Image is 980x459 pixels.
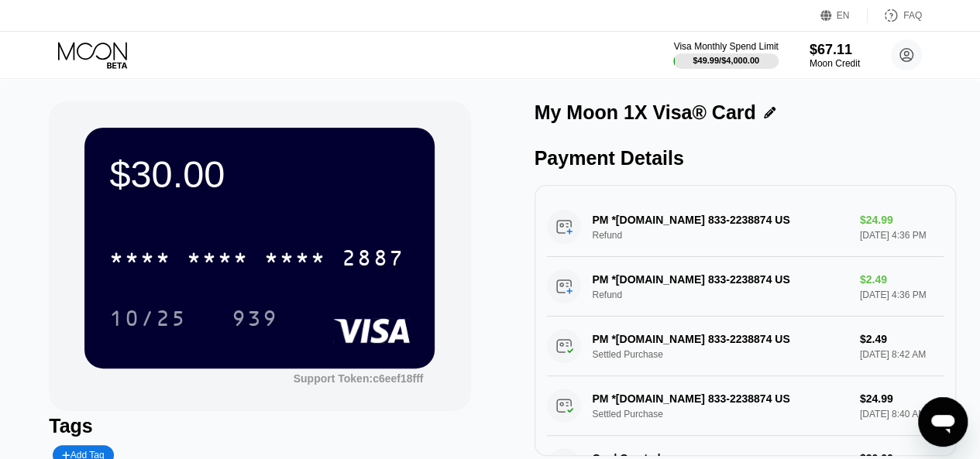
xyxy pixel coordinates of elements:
[109,308,187,333] div: 10/25
[294,372,424,385] div: Support Token: c6eef18fff
[918,397,968,447] iframe: Button to launch messaging window
[810,58,860,69] div: Moon Credit
[535,101,756,124] div: My Moon 1X Visa® Card
[810,42,860,69] div: $67.11Moon Credit
[903,10,922,21] div: FAQ
[820,8,868,23] div: EN
[868,8,922,23] div: FAQ
[109,152,410,196] div: $30.00
[294,372,424,385] div: Support Token:c6eef18fff
[535,147,956,170] div: Payment Details
[810,42,860,58] div: $67.11
[232,308,278,333] div: 939
[673,41,778,52] div: Visa Monthly Spend Limit
[49,415,470,437] div: Tags
[693,56,759,65] div: $49.99 / $4,000.00
[220,299,290,337] div: 939
[837,10,850,21] div: EN
[98,299,198,337] div: 10/25
[342,248,404,272] div: 2887
[673,41,778,69] div: Visa Monthly Spend Limit$49.99/$4,000.00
